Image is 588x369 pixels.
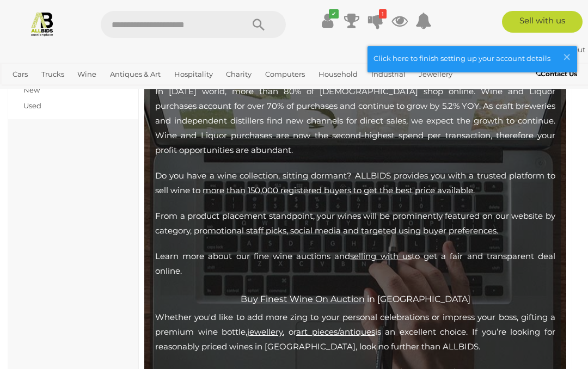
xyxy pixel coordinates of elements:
a: Wine [73,65,101,83]
a: Household [314,65,362,83]
a: Used [23,101,41,110]
button: Search [231,11,286,38]
a: Trucks [37,65,69,83]
b: Contact Us [536,70,577,78]
p: Do you have a wine collection, sitting dormant? ALLBIDS provides you with a trusted platform to s... [155,168,555,198]
a: selling with us [350,251,411,261]
a: Hospitality [170,65,217,83]
a: Sell with us [502,11,583,33]
a: 1 [367,11,384,30]
a: Industrial [367,65,410,83]
a: New [23,85,40,94]
a: art pieces/antiques [296,327,375,337]
a: Sign Out [554,45,585,54]
img: Allbids.com.au [29,11,55,36]
a: Antiques & Art [106,65,165,83]
i: 1 [379,9,387,19]
span: × [562,46,572,67]
strong: Tplu [526,45,548,54]
a: Charity [222,65,256,83]
h2: Buy Finest Wine On Auction in [GEOGRAPHIC_DATA] [155,289,555,304]
p: Learn more about our fine wine auctions and to get a fair and transparent deal online. [155,249,555,278]
p: From a product placement standpoint, your wines will be prominently featured on our website by ca... [155,208,555,238]
a: Jewellery [414,65,457,83]
p: In [DATE] world, more than 80% of [DEMOGRAPHIC_DATA] shop online. Wine and Liquor purchases accou... [155,84,555,157]
a: Tplu [526,45,550,54]
a: jewellery [247,327,283,337]
a: [GEOGRAPHIC_DATA] [78,83,164,101]
a: Contact Us [536,68,580,80]
a: ✔ [320,11,336,30]
i: ✔ [329,9,339,19]
a: Computers [261,65,309,83]
a: Office [8,83,38,101]
p: Whether you'd like to add more zing to your personal celebrations or impress your boss, gifting a... [155,310,555,354]
span: | [550,45,552,54]
a: Cars [8,65,32,83]
a: Sports [42,83,73,101]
